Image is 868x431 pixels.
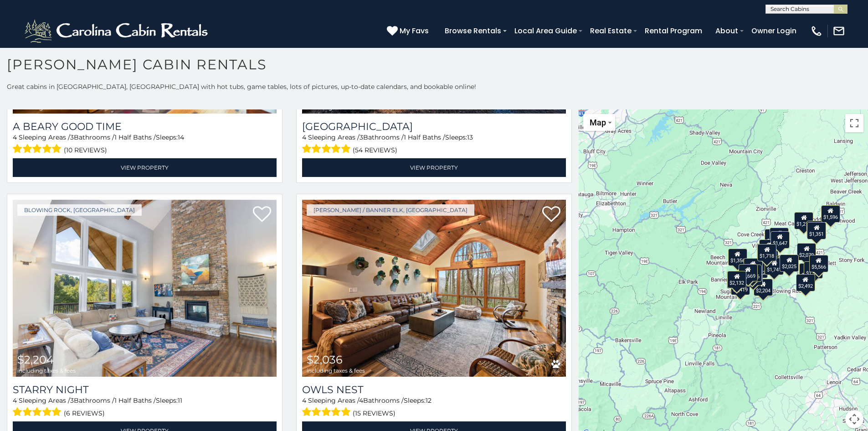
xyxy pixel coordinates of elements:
span: Map [590,118,606,127]
span: including taxes & fees [17,104,76,110]
span: 4 [302,396,306,405]
div: $2,373 [800,263,819,280]
a: Add to favorites [542,205,560,224]
div: $2,192 [765,228,784,246]
div: $1,741 [765,258,784,275]
div: $5,566 [809,254,828,272]
span: 3 [70,396,74,405]
a: Starry Night [13,384,277,396]
span: (6 reviews) [64,407,105,419]
div: $1,718 [758,244,777,261]
a: Add to favorites [253,205,271,224]
img: Owls Nest [302,200,566,377]
div: Sleeping Areas / Bathrooms / Sleeps: [302,396,566,419]
a: Browse Rentals [440,23,506,39]
div: $2,894 [744,258,763,275]
span: 4 [13,133,17,141]
div: $2,204 [754,279,773,296]
a: My Favs [387,25,431,37]
span: 3 [70,133,74,141]
div: $2,025 [780,254,799,272]
span: including taxes & fees [307,368,365,374]
div: $1,511 [804,261,823,279]
a: Local Area Guide [510,23,581,39]
a: Owls Nest [302,384,566,396]
button: Map camera controls [845,410,863,428]
a: About [711,23,743,39]
img: White-1-2.png [23,17,212,45]
span: My Favs [400,25,429,36]
a: View Property [13,158,277,177]
div: $1,356 [728,248,747,265]
div: $1,647 [770,231,790,248]
span: $2,204 [17,353,54,366]
button: Change map style [583,114,615,131]
span: 12 [426,396,431,405]
a: Starry Night $2,204 including taxes & fees [13,200,277,377]
span: including taxes & fees [17,368,76,374]
a: View Property [302,158,566,177]
div: $1,211 [795,212,814,229]
div: Sleeping Areas / Bathrooms / Sleeps: [13,133,277,156]
span: 1 Half Baths / [114,133,156,141]
span: 14 [178,133,184,141]
button: Toggle fullscreen view [845,114,863,132]
span: 1 Half Baths / [114,396,156,405]
div: Sleeping Areas / Bathrooms / Sleeps: [13,396,277,419]
span: 4 [359,396,363,405]
span: (54 reviews) [353,144,397,156]
div: $1,573 [759,239,778,256]
a: [GEOGRAPHIC_DATA] [302,120,566,133]
a: Real Estate [586,23,636,39]
div: $1,419 [731,278,750,295]
span: 1 Half Baths / [404,133,445,141]
div: $2,132 [728,270,747,288]
h3: Willow Valley View [302,120,566,133]
div: $2,586 [770,227,789,244]
div: $1,669 [739,264,758,281]
span: $2,036 [307,353,343,366]
div: $1,769 [806,221,826,238]
div: $1,351 [807,222,827,239]
span: including taxes & fees [307,104,365,110]
div: Sleeping Areas / Bathrooms / Sleeps: [302,133,566,156]
div: $1,491 [744,268,763,285]
a: Owls Nest $2,036 including taxes & fees [302,200,566,377]
img: Starry Night [13,200,277,377]
img: mail-regular-white.png [832,25,845,37]
img: phone-regular-white.png [810,25,823,37]
span: 11 [178,396,182,405]
span: 13 [467,133,473,141]
a: Rental Program [640,23,707,39]
a: Blowing Rock, [GEOGRAPHIC_DATA] [17,204,142,216]
span: (15 reviews) [353,407,395,419]
a: [PERSON_NAME] / Banner Elk, [GEOGRAPHIC_DATA] [307,204,474,216]
a: Owner Login [747,23,801,39]
div: $1,596 [821,205,840,223]
span: (10 reviews) [64,144,107,156]
div: $2,070 [797,243,817,260]
span: 4 [13,396,17,405]
span: 4 [302,133,306,141]
div: $2,492 [796,274,815,291]
a: A Beary Good Time [13,120,277,133]
span: 3 [360,133,363,141]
